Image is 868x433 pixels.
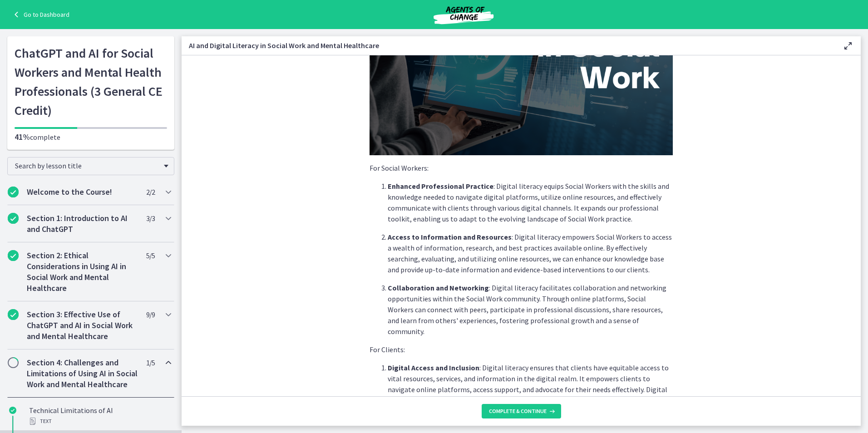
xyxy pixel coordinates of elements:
[9,407,16,414] i: Completed
[8,187,19,197] i: Completed
[388,362,673,417] p: : Digital literacy ensures that clients have equitable access to vital resources, services, and i...
[29,416,171,427] div: Text
[27,357,138,390] h2: Section 4: Challenges and Limitations of Using AI in Social Work and Mental Healthcare
[8,250,19,261] i: Completed
[146,309,155,320] span: 9 / 9
[189,40,828,51] h3: AI and Digital Literacy in Social Work and Mental Healthcare
[27,187,138,197] h2: Welcome to the Course!
[388,282,673,337] p: : Digital literacy facilitates collaboration and networking opportunities within the Social Work ...
[27,213,138,235] h2: Section 1: Introduction to AI and ChatGPT
[11,9,69,20] a: Go to Dashboard
[15,44,167,120] h1: ChatGPT and AI for Social Workers and Mental Health Professionals (3 General CE Credit)
[370,344,673,355] p: For Clients:
[8,309,19,320] i: Completed
[388,283,489,292] strong: Collaboration and Networking
[146,187,155,197] span: 2 / 2
[15,132,30,142] span: 41%
[409,4,518,25] img: Agents of Change
[7,157,174,175] div: Search by lesson title
[29,405,171,427] div: Technical Limitations of AI
[8,213,19,224] i: Completed
[27,250,138,294] h2: Section 2: Ethical Considerations in Using AI in Social Work and Mental Healthcare
[489,408,547,415] span: Complete & continue
[27,309,138,342] h2: Section 3: Effective Use of ChatGPT and AI in Social Work and Mental Healthcare
[15,132,167,143] p: complete
[15,161,159,170] span: Search by lesson title
[388,232,512,241] strong: Access to Information and Resources
[146,213,155,224] span: 3 / 3
[146,357,155,368] span: 1 / 5
[388,181,673,224] p: : Digital literacy equips Social Workers with the skills and knowledge needed to navigate digital...
[370,162,673,173] p: For Social Workers:
[482,404,561,418] button: Complete & continue
[388,182,493,191] strong: Enhanced Professional Practice
[388,231,673,275] p: : Digital literacy empowers Social Workers to access a wealth of information, research, and best ...
[388,363,479,372] strong: Digital Access and Inclusion
[146,250,155,261] span: 5 / 5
